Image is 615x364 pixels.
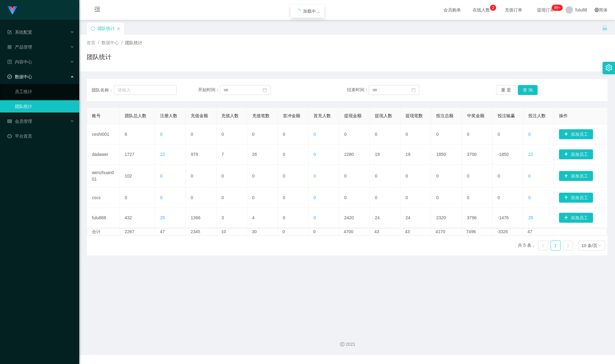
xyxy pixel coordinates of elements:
[278,124,309,144] td: 0
[551,241,561,251] li: 1
[114,85,177,95] input: 请输入
[436,113,453,118] span: 投注总额
[247,229,278,235] td: 30
[155,229,186,235] td: 47
[528,215,533,220] span: 25
[125,113,146,118] span: 团队总人数
[493,124,523,144] td: 0
[523,229,553,235] td: 47
[314,215,316,220] span: 0
[216,144,247,165] td: 7
[493,144,523,165] td: -1850
[7,30,12,34] i: 图标: form
[339,124,370,144] td: 0
[7,119,12,123] i: 图标: table
[370,124,401,144] td: 0
[370,165,401,188] td: 0
[87,208,120,228] td: fulu888
[493,188,523,208] td: 0
[493,208,523,228] td: -1476
[339,144,370,165] td: 2280
[120,165,155,188] td: 102
[7,75,12,79] i: 图标: check-circle-o
[370,144,401,165] td: 19
[431,124,462,144] td: 0
[221,113,239,118] span: 充值人数
[462,188,493,208] td: 0
[375,113,392,118] span: 提现人数
[462,124,493,144] td: 0
[97,23,115,34] div: 团队统计
[191,113,208,118] span: 充值金额
[559,129,593,139] button: 图标: plus添加员工
[7,45,12,49] i: 图标: appstore-o
[102,40,119,45] span: 数据中心
[401,208,431,228] td: 24
[216,188,247,208] td: 0
[462,165,493,188] td: 0
[528,173,531,178] span: 0
[186,165,216,188] td: 0
[401,188,431,208] td: 0
[7,60,12,64] i: 图标: profile
[563,241,573,251] li: 下一页
[582,241,597,250] div: 10 条/页
[92,87,114,93] span: 团队名称：
[347,87,369,92] span: 结束时间：
[7,6,17,15] img: logo.9652507e.png
[186,208,216,228] td: 1366
[247,124,278,144] td: 0
[467,113,484,118] span: 中奖金额
[461,229,492,235] td: 7496
[87,188,120,208] td: cscs
[278,208,309,228] td: 0
[534,8,557,12] span: 提现订单
[528,113,546,118] span: 投注人数
[462,208,493,228] td: 3796
[87,124,120,144] td: ceshi001
[528,195,531,200] span: 0
[87,52,111,62] h1: 团队统计
[247,165,278,188] td: 0
[252,113,270,118] span: 充值笔数
[493,165,523,188] td: 0
[492,5,494,11] p: 2
[120,208,155,228] td: 432
[278,165,309,188] td: 0
[84,341,610,348] div: 2021
[120,188,155,208] td: 0
[411,88,416,92] i: 图标: calendar
[559,213,593,223] button: 图标: plus添加员工
[160,152,165,157] span: 22
[401,124,431,144] td: 0
[339,208,370,228] td: 2420
[160,132,162,137] span: 0
[314,195,316,200] span: 0
[492,229,523,235] td: -3326
[344,113,362,118] span: 提现金额
[400,229,431,235] td: 43
[87,0,108,20] i: 图标: menu-fold
[216,124,247,144] td: 0
[7,119,32,124] span: 会员管理
[278,229,309,235] td: 0
[120,124,155,144] td: 6
[7,59,32,64] span: 内容中心
[431,188,462,208] td: 0
[278,144,309,165] td: 0
[502,8,525,12] span: 充值订单
[490,5,496,11] sup: 2
[598,244,601,248] i: 图标: down
[87,165,120,188] td: wenzhuan001
[559,149,593,159] button: 图标: plus添加员工
[605,64,612,71] i: 图标: setting
[7,45,32,49] span: 产品管理
[15,85,74,98] a: 员工统计
[518,241,536,251] li: 共 5 条，
[262,88,267,92] i: 图标: calendar
[339,165,370,188] td: 0
[217,229,247,235] td: 10
[339,188,370,208] td: 0
[186,144,216,165] td: 979
[283,113,300,118] span: 首冲金额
